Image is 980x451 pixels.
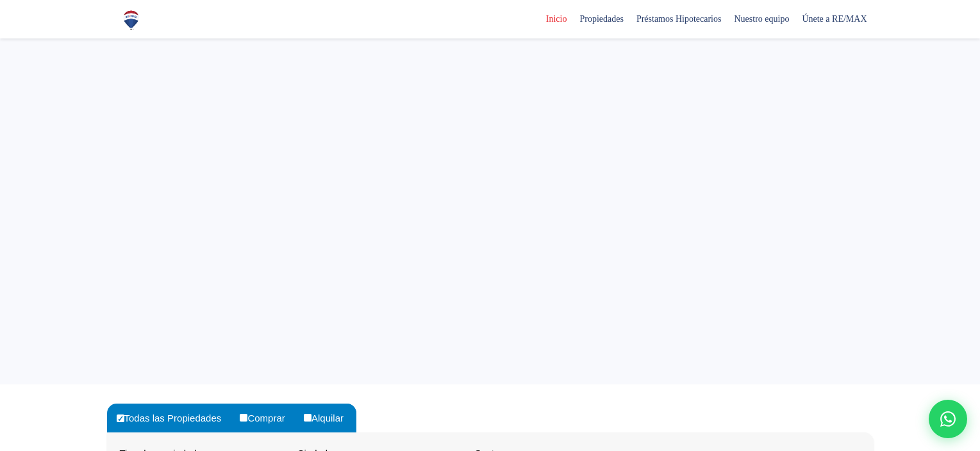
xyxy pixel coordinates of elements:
span: Únete a RE/MAX [795,10,873,29]
span: Propiedades [573,10,629,29]
input: Todas las Propiedades [117,414,124,422]
img: Logo de REMAX [120,9,142,31]
label: Alquilar [301,404,356,432]
input: Alquilar [304,414,311,422]
input: Comprar [240,414,247,422]
span: Préstamos Hipotecarios [630,10,728,29]
label: Comprar [237,404,297,432]
span: Nuestro equipo [727,10,795,29]
label: Todas las Propiedades [113,404,235,432]
span: Inicio [540,10,574,29]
